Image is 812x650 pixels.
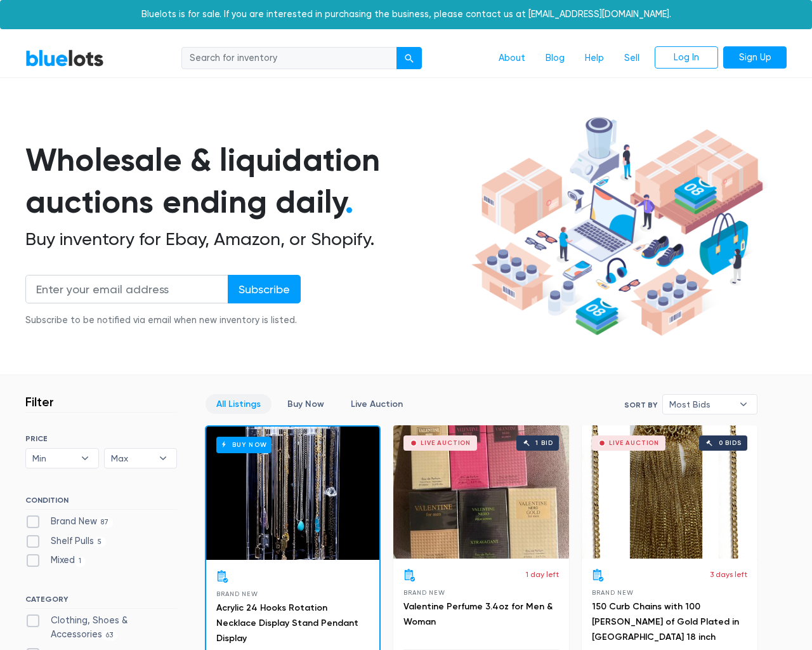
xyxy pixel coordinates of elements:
[25,139,467,223] h1: Wholesale & liquidation auctions ending daily
[719,440,742,446] div: 0 bids
[216,437,272,453] h6: Buy Now
[609,440,659,446] div: Live Auction
[614,46,650,70] a: Sell
[582,425,757,559] a: Live Auction 0 bids
[526,569,559,580] p: 1 day left
[488,46,535,70] a: About
[32,449,74,468] span: Min
[216,602,358,644] a: Acrylic 24 Hooks Rotation Necklace Display Stand Pendant Display
[25,554,86,567] label: Mixed
[97,517,113,527] span: 87
[25,49,104,67] a: BlueLots
[669,395,733,414] span: Most Bids
[216,590,258,597] span: Brand New
[393,425,569,559] a: Live Auction 1 bid
[277,394,335,414] a: Buy Now
[592,589,633,596] span: Brand New
[72,449,98,468] b: ▾
[25,229,467,250] h2: Buy inventory for Ebay, Amazon, or Shopify.
[730,395,757,414] b: ▾
[75,557,86,567] span: 1
[535,46,575,70] a: Blog
[723,46,787,69] a: Sign Up
[403,589,445,596] span: Brand New
[25,614,177,641] label: Clothing, Shoes & Accessories
[592,601,739,642] a: 150 Curb Chains with 100 [PERSON_NAME] of Gold Plated in [GEOGRAPHIC_DATA] 18 inch
[25,534,106,548] label: Shelf Pulls
[467,111,768,342] img: hero-ee84e7d0318cb26816c560f6b4441b76977f77a177738b4e94f68c95b2b83dbb.png
[25,314,301,328] div: Subscribe to be notified via email when new inventory is listed.
[94,537,106,547] span: 5
[206,394,272,414] a: All Listings
[345,183,353,221] span: .
[624,399,657,411] label: Sort By
[710,569,747,580] p: 3 days left
[181,47,397,70] input: Search for inventory
[111,449,153,468] span: Max
[102,630,117,640] span: 63
[340,394,414,414] a: Live Auction
[403,601,553,627] a: Valentine Perfume 3.4oz for Men & Woman
[150,449,176,468] b: ▾
[535,440,553,446] div: 1 bid
[228,275,301,303] input: Subscribe
[25,394,54,409] h3: Filter
[25,595,177,609] h6: CATEGORY
[655,46,718,69] a: Log In
[25,275,228,303] input: Enter your email address
[25,496,177,510] h6: CONDITION
[25,434,177,443] h6: PRICE
[421,440,471,446] div: Live Auction
[575,46,614,70] a: Help
[206,427,379,560] a: Buy Now
[25,515,113,529] label: Brand New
